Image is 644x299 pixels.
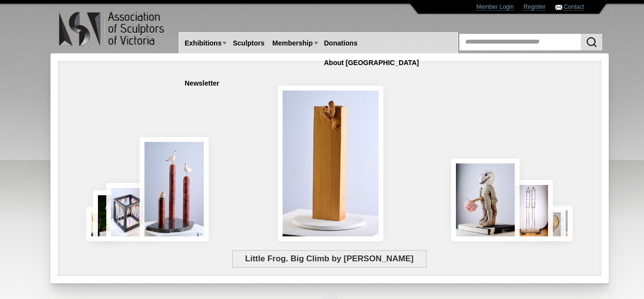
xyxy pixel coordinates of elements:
img: Waiting together for the Home coming [547,206,572,241]
img: Contact ASV [555,5,562,10]
span: Little Frog. Big Climb by [PERSON_NAME] [232,250,427,268]
img: Little Frog. Big Climb [278,86,383,241]
a: Exhibitions [181,34,225,52]
a: Donations [320,34,361,52]
a: Sculptors [229,34,268,52]
a: Register [524,3,546,11]
a: Member Login [476,3,514,11]
a: Newsletter [181,74,223,92]
img: Search [586,36,597,48]
a: Membership [268,34,316,52]
img: Swingers [508,180,553,241]
img: logo.png [58,10,166,48]
img: Let There Be Light [451,159,520,241]
img: Rising Tides [140,137,209,241]
a: Contact [564,3,584,11]
a: About [GEOGRAPHIC_DATA] [320,54,423,72]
